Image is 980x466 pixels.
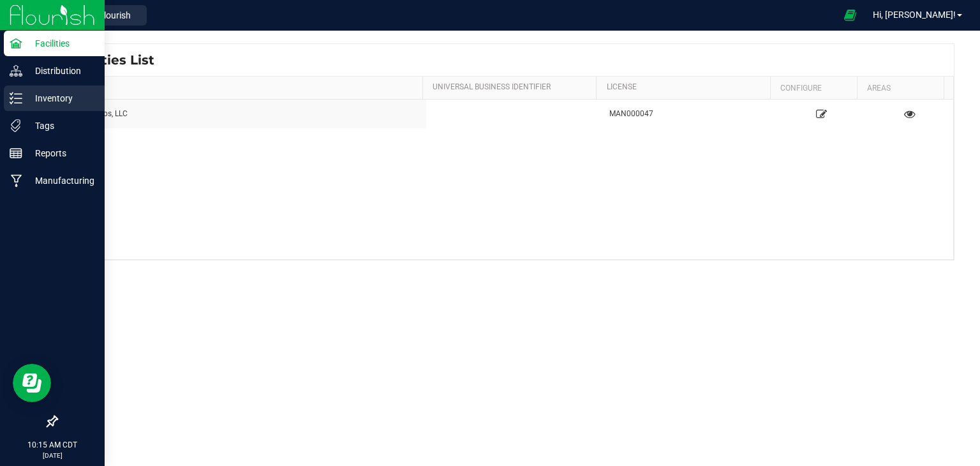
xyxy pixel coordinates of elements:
[22,36,99,51] p: Facilities
[13,364,51,402] iframe: Resource center
[873,10,956,20] span: Hi, [PERSON_NAME]!
[10,92,22,105] inline-svg: Inventory
[67,82,417,93] a: Name
[65,108,419,120] div: Curador Labs, LLC
[10,119,22,132] inline-svg: Tags
[22,146,99,161] p: Reports
[10,64,22,77] inline-svg: Distribution
[10,174,22,187] inline-svg: Manufacturing
[857,77,944,100] th: Areas
[10,37,22,50] inline-svg: Facilities
[22,63,99,79] p: Distribution
[22,173,99,188] p: Manufacturing
[607,82,766,93] a: License
[22,91,99,106] p: Inventory
[609,108,769,120] div: MAN000047
[836,3,865,27] span: Open Ecommerce Menu
[10,147,22,160] inline-svg: Reports
[22,118,99,133] p: Tags
[66,50,154,70] span: Facilities List
[6,439,99,451] p: 10:15 AM CDT
[770,77,857,100] th: Configure
[433,82,591,93] a: Universal Business Identifier
[6,451,99,460] p: [DATE]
